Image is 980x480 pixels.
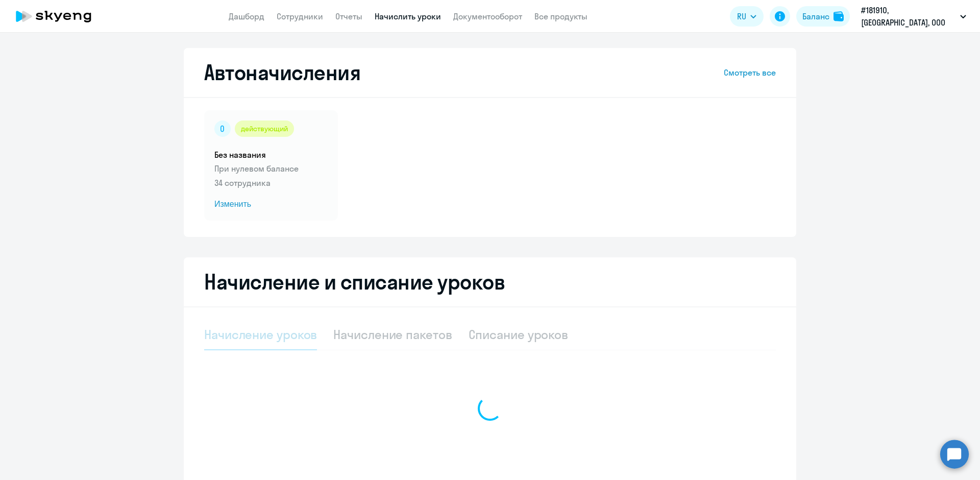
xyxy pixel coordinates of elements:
a: Документооборот [453,11,522,21]
a: Отчеты [335,11,362,21]
a: Дашборд [229,11,264,21]
p: #181910, [GEOGRAPHIC_DATA], ООО [861,4,956,29]
div: Баланс [802,10,829,22]
span: Изменить [214,198,328,210]
button: #181910, [GEOGRAPHIC_DATA], ООО [856,4,971,29]
p: 34 сотрудника [214,177,328,189]
div: действующий [235,121,294,137]
img: balance [834,11,844,21]
a: Сотрудники [277,11,323,21]
a: Смотреть все [724,66,776,79]
p: При нулевом балансе [214,162,328,175]
button: Балансbalance [796,6,850,27]
a: Все продукты [534,11,587,21]
button: RU [730,6,764,27]
h2: Автоначисления [204,60,360,85]
a: Начислить уроки [375,11,441,21]
h5: Без названия [214,149,328,160]
span: RU [737,10,746,22]
h2: Начисление и списание уроков [204,270,776,294]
